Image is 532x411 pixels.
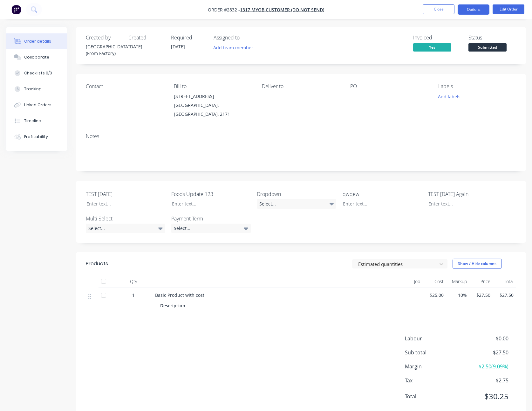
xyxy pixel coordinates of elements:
div: Assigned to [214,35,277,41]
label: Payment Term [171,215,251,222]
label: TEST [DATE] [86,190,165,198]
div: Collaborate [24,54,49,60]
div: Linked Orders [24,102,51,108]
div: Description [160,301,188,310]
button: Profitability [6,129,67,145]
div: Price [469,275,493,288]
button: Add team member [210,43,257,52]
label: qwqew [343,190,422,198]
span: [DATE] [128,44,142,50]
span: $2.75 [461,377,508,384]
div: Cost [423,275,446,288]
div: Bill to [174,83,252,89]
div: [STREET_ADDRESS][GEOGRAPHIC_DATA], [GEOGRAPHIC_DATA], 2171 [174,92,252,119]
div: Markup [446,275,470,288]
div: [GEOGRAPHIC_DATA] (From Factory) [86,43,121,57]
img: Factory [11,5,21,14]
div: Required [171,35,206,41]
div: Job [375,275,423,288]
span: Total [405,393,461,400]
div: Select... [171,224,251,233]
div: Tracking [24,86,42,92]
div: Invoiced [413,35,461,41]
div: Deliver to [262,83,340,89]
div: Created [128,35,163,41]
button: Order details [6,33,67,49]
button: Collaborate [6,49,67,65]
button: Close [423,4,454,14]
div: [GEOGRAPHIC_DATA], [GEOGRAPHIC_DATA], 2171 [174,101,252,119]
button: Show / Hide columns [453,259,502,269]
div: Contact [86,83,164,89]
div: Select... [86,224,165,233]
span: $2.50 ( 9.09 %) [461,363,508,370]
span: Sub total [405,349,461,356]
div: Created by [86,35,121,41]
span: $27.50 [495,292,514,298]
span: Margin [405,363,461,370]
label: Foods Update 123 [171,190,251,198]
span: Labour [405,335,461,342]
div: Status [468,35,516,41]
span: $0.00 [461,335,508,342]
div: Products [86,260,108,268]
span: Tax [405,377,461,384]
button: Timeline [6,113,67,129]
button: Checklists 0/0 [6,65,67,81]
span: Basic Product with cost [155,292,204,298]
span: $25.00 [425,292,444,298]
button: Add labels [435,92,464,101]
button: Linked Orders [6,97,67,113]
span: $27.50 [472,292,490,298]
div: PO [350,83,428,89]
button: Edit Order [493,4,524,14]
span: 10% [449,292,467,298]
div: Checklists 0/0 [24,70,52,76]
div: Select... [257,199,336,209]
span: Order #2832 - [208,7,240,13]
div: Notes [86,133,516,139]
div: Order details [24,38,51,44]
div: Total [493,275,516,288]
span: Submitted [468,43,507,51]
span: [DATE] [171,44,185,50]
span: Yes [413,43,451,51]
button: Options [458,4,489,15]
span: 1 [132,292,135,298]
span: $27.50 [461,349,508,356]
button: Tracking [6,81,67,97]
span: $30.25 [461,391,508,402]
button: Add team member [214,43,257,52]
div: Qty [114,275,153,288]
div: Labels [438,83,516,89]
button: Submitted [468,43,507,53]
div: Timeline [24,118,41,124]
div: Profitability [24,134,48,140]
label: TEST [DATE] Again [428,190,508,198]
div: [STREET_ADDRESS] [174,92,252,101]
label: Multi Select [86,215,165,222]
label: Dropdown [257,190,336,198]
a: 1317 MYOB Customer (Do not send) [240,7,324,13]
